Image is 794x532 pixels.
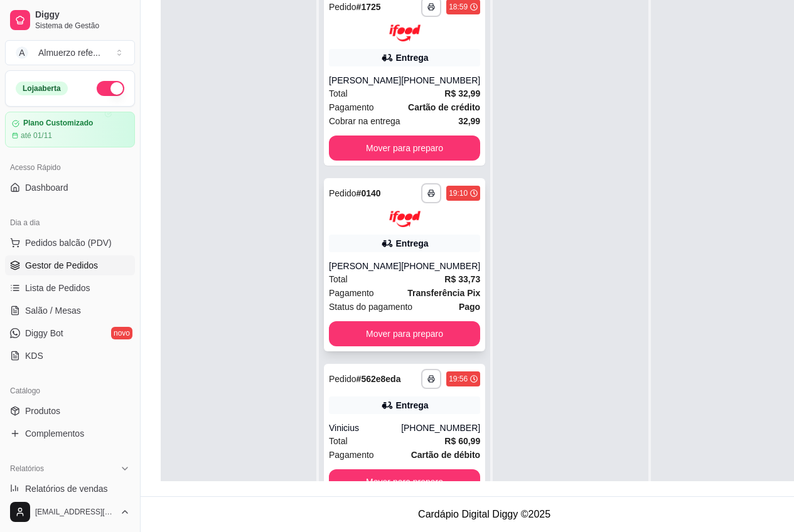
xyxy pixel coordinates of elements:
[329,422,401,434] div: Vinicius
[5,178,135,198] a: Dashboard
[25,181,68,194] span: Dashboard
[329,321,480,346] button: Mover para preparo
[25,237,112,249] span: Pedidos balcão (PDV)
[5,497,135,527] button: [EMAIL_ADDRESS][DOMAIN_NAME]
[25,304,81,317] span: Salão / Mesas
[23,119,93,128] article: Plano Customizado
[401,422,480,434] div: [PHONE_NUMBER]
[329,87,348,100] span: Total
[408,102,480,112] strong: Cartão de crédito
[16,46,28,59] span: A
[5,255,135,275] a: Gestor de Pedidos
[458,116,480,126] strong: 32,99
[21,130,52,141] article: até 01/11
[401,260,480,272] div: [PHONE_NUMBER]
[329,2,357,12] span: Pedido
[411,450,480,460] strong: Cartão de débito
[25,259,98,272] span: Gestor de Pedidos
[389,24,421,41] img: ifood
[35,507,115,517] span: [EMAIL_ADDRESS][DOMAIN_NAME]
[329,114,400,128] span: Cobrar na entrega
[357,2,381,12] strong: # 1725
[329,272,348,286] span: Total
[35,9,130,21] span: Diggy
[25,427,84,440] span: Complementos
[10,464,44,474] span: Relatórios
[329,74,401,87] div: [PERSON_NAME]
[16,82,68,95] div: Loja aberta
[329,448,374,462] span: Pagamento
[389,211,421,228] img: ifood
[25,282,90,294] span: Lista de Pedidos
[5,112,135,147] a: Plano Customizadoaté 01/11
[329,434,348,448] span: Total
[5,479,135,499] a: Relatórios de vendas
[449,374,468,384] div: 19:56
[329,469,480,494] button: Mover para preparo
[5,233,135,253] button: Pedidos balcão (PDV)
[5,323,135,343] a: Diggy Botnovo
[444,274,480,284] strong: R$ 33,73
[329,100,374,114] span: Pagamento
[329,188,357,198] span: Pedido
[25,349,43,362] span: KDS
[396,51,429,64] div: Entrega
[38,46,100,59] div: Almuerzo refe ...
[5,423,135,444] a: Complementos
[329,300,412,314] span: Status do pagamento
[5,278,135,298] a: Lista de Pedidos
[329,136,480,161] button: Mover para preparo
[396,399,429,412] div: Entrega
[5,346,135,366] a: KDS
[35,21,130,31] span: Sistema de Gestão
[357,374,401,384] strong: # 562e8eda
[396,237,429,250] div: Entrega
[5,301,135,321] a: Salão / Mesas
[329,374,357,384] span: Pedido
[444,436,480,446] strong: R$ 60,99
[5,213,135,233] div: Dia a dia
[407,288,480,298] strong: Transferência Pix
[5,5,135,35] a: DiggySistema de Gestão
[449,2,468,12] div: 18:59
[329,286,374,300] span: Pagamento
[5,40,135,65] button: Select a team
[5,401,135,421] a: Produtos
[357,188,381,198] strong: # 0140
[401,74,480,87] div: [PHONE_NUMBER]
[5,381,135,401] div: Catálogo
[5,157,135,178] div: Acesso Rápido
[97,81,124,96] button: Alterar Status
[25,482,108,495] span: Relatórios de vendas
[329,260,401,272] div: [PERSON_NAME]
[459,302,480,312] strong: Pago
[449,188,468,198] div: 19:10
[25,327,63,339] span: Diggy Bot
[444,88,480,98] strong: R$ 32,99
[25,405,60,417] span: Produtos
